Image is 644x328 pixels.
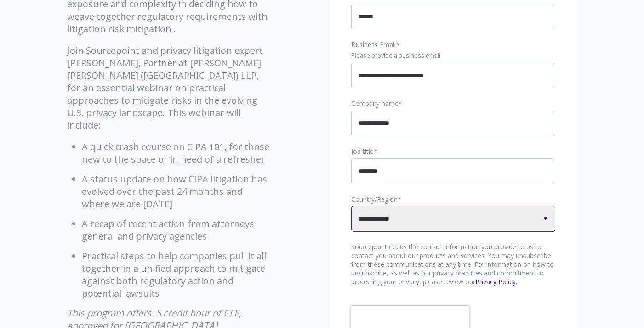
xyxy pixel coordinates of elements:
[351,195,398,204] span: Country/Region
[351,40,396,49] span: Business Email
[82,141,272,165] li: A quick crash course on CIPA 101, for those new to the space or in need of a refresher
[82,173,272,210] li: A status update on how CIPA litigation has evolved over the past 24 months and where we are [DATE]
[351,52,555,60] legend: Please provide a business email
[67,44,272,131] p: Join Sourcepoint and privacy litigation expert [PERSON_NAME], Partner at [PERSON_NAME] [PERSON_NA...
[475,277,516,286] a: Privacy Policy
[351,147,374,156] span: Job title
[82,217,272,242] li: A recap of recent action from attorneys general and privacy agencies
[82,250,272,299] li: Practical steps to help companies pull it all together in a unified approach to mitigate against ...
[351,243,555,287] p: Sourcepoint needs the contact information you provide to us to contact you about our products and...
[351,99,399,108] span: Company name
